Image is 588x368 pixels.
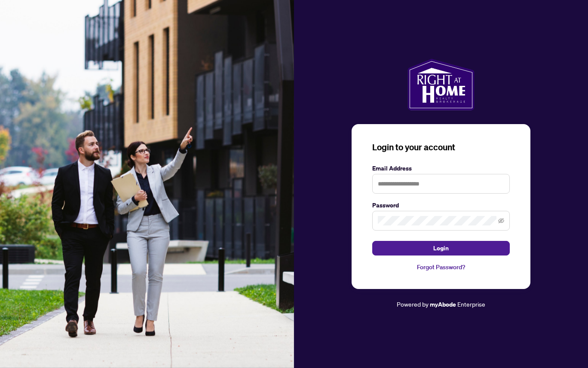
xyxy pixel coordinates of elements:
[372,164,510,173] label: Email Address
[397,300,429,308] span: Powered by
[457,300,485,308] span: Enterprise
[498,218,504,224] span: eye-invisible
[433,241,449,255] span: Login
[407,59,474,110] img: ma-logo
[430,300,456,309] a: myAbode
[372,201,510,210] label: Password
[372,241,510,255] button: Login
[372,141,510,153] h3: Login to your account
[372,262,510,272] a: Forgot Password?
